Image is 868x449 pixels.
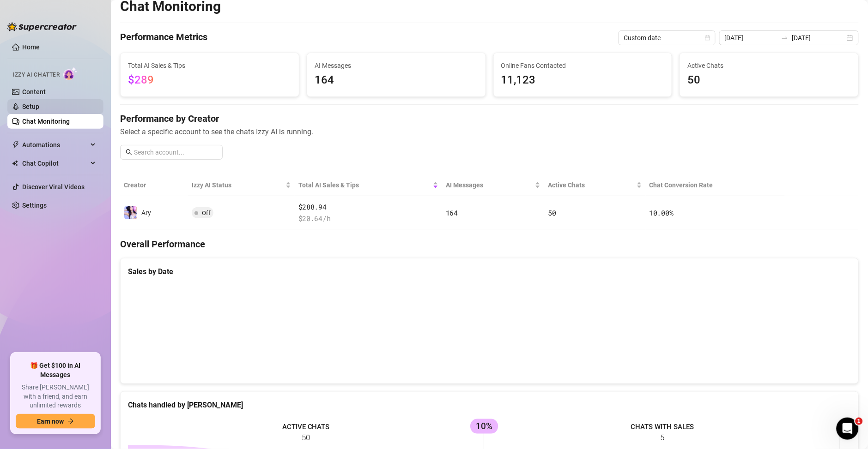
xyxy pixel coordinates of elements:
[624,31,710,45] span: Custom date
[315,72,478,89] span: 164
[12,141,19,149] span: thunderbolt
[705,35,710,41] span: calendar
[22,202,47,209] a: Settings
[16,361,95,379] span: 🎁 Get $100 in AI Messages
[837,418,859,440] iframe: Intercom live chat
[315,60,478,71] span: AI Messages
[646,174,785,196] th: Chat Conversion Rate
[22,88,46,96] a: Content
[548,208,556,217] span: 50
[128,266,851,277] div: Sales by Date
[13,71,60,79] span: Izzy AI Chatter
[856,418,863,425] span: 1
[12,160,18,167] img: Chat Copilot
[298,213,438,224] span: $ 20.64 /h
[120,112,859,125] h4: Performance by Creator
[120,126,859,138] span: Select a specific account to see the chats Izzy AI is running.
[22,138,88,152] span: Automations
[442,174,544,196] th: AI Messages
[67,418,74,425] span: arrow-right
[298,180,431,190] span: Total AI Sales & Tips
[22,43,40,51] a: Home
[128,60,291,71] span: Total AI Sales & Tips
[792,33,845,43] input: End date
[501,72,665,89] span: 11,123
[120,30,207,45] h4: Performance Metrics
[120,174,188,196] th: Creator
[128,73,154,86] span: $289
[16,414,95,429] button: Earn nowarrow-right
[22,183,85,191] a: Discover Viral Videos
[37,418,64,425] span: Earn now
[446,180,533,190] span: AI Messages
[649,208,674,217] span: 10.00 %
[128,399,851,411] div: Chats handled by [PERSON_NAME]
[141,209,151,216] span: Ary
[192,180,284,190] span: Izzy AI Status
[124,206,137,219] img: Ary
[548,180,634,190] span: Active Chats
[501,60,665,71] span: Online Fans Contacted
[781,34,789,42] span: to
[63,67,78,80] img: AI Chatter
[134,147,217,157] input: Search account...
[22,118,70,125] a: Chat Monitoring
[298,202,438,213] span: $288.94
[126,149,132,156] span: search
[7,22,77,31] img: logo-BBDzfeDw.svg
[446,208,458,217] span: 164
[781,34,789,42] span: swap-right
[16,383,95,410] span: Share [PERSON_NAME] with a friend, and earn unlimited rewards
[544,174,645,196] th: Active Chats
[687,60,851,71] span: Active Chats
[295,174,442,196] th: Total AI Sales & Tips
[22,156,88,171] span: Chat Copilot
[120,238,859,251] h4: Overall Performance
[188,174,295,196] th: Izzy AI Status
[22,103,39,110] a: Setup
[725,33,777,43] input: Start date
[202,210,211,216] span: Off
[687,72,851,89] span: 50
